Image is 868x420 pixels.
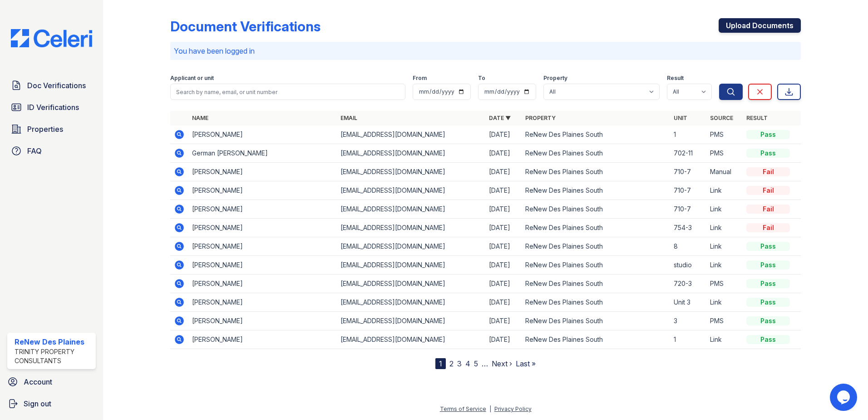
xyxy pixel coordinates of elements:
[489,115,511,121] a: Date ▼
[337,219,485,237] td: [EMAIL_ADDRESS][DOMAIN_NAME]
[337,200,485,219] td: [EMAIL_ADDRESS][DOMAIN_NAME]
[670,125,706,144] td: 1
[188,256,337,275] td: [PERSON_NAME]
[188,144,337,163] td: German [PERSON_NAME]
[7,98,96,116] a: ID Verifications
[27,145,42,156] span: FAQ
[706,312,743,330] td: PMS
[492,359,512,368] a: Next ›
[188,181,337,200] td: [PERSON_NAME]
[478,75,485,82] label: To
[340,115,357,121] a: Email
[670,256,706,275] td: studio
[522,144,670,163] td: ReNew Des Plaines South
[188,219,337,237] td: [PERSON_NAME]
[670,219,706,237] td: 754-3
[706,125,743,144] td: PMS
[525,115,556,121] a: Property
[706,219,743,237] td: Link
[27,80,86,91] span: Doc Verifications
[7,76,96,95] a: Doc Verifications
[746,316,790,325] div: Pass
[188,200,337,219] td: [PERSON_NAME]
[670,181,706,200] td: 710-7
[337,237,485,256] td: [EMAIL_ADDRESS][DOMAIN_NAME]
[188,163,337,181] td: [PERSON_NAME]
[188,293,337,312] td: [PERSON_NAME]
[746,242,790,251] div: Pass
[746,130,790,139] div: Pass
[485,293,522,312] td: [DATE]
[706,237,743,256] td: Link
[337,275,485,293] td: [EMAIL_ADDRESS][DOMAIN_NAME]
[485,200,522,219] td: [DATE]
[27,124,63,135] span: Properties
[706,293,743,312] td: Link
[337,163,485,181] td: [EMAIL_ADDRESS][DOMAIN_NAME]
[670,330,706,349] td: 1
[485,125,522,144] td: [DATE]
[522,200,670,219] td: ReNew Des Plaines South
[482,358,488,369] span: …
[192,115,208,121] a: Name
[674,115,687,121] a: Unit
[485,163,522,181] td: [DATE]
[4,29,99,47] img: CE_Logo_Blue-a8612792a0a2168367f1c8372b55b34899dd931a85d93a1a3d3e32e68fde9ad4.png
[746,298,790,307] div: Pass
[670,275,706,293] td: 720-3
[440,405,486,412] a: Terms of Service
[337,256,485,275] td: [EMAIL_ADDRESS][DOMAIN_NAME]
[485,312,522,330] td: [DATE]
[485,181,522,200] td: [DATE]
[746,149,790,158] div: Pass
[706,200,743,219] td: Link
[494,405,532,412] a: Privacy Policy
[337,312,485,330] td: [EMAIL_ADDRESS][DOMAIN_NAME]
[543,75,567,82] label: Property
[15,347,92,365] div: Trinity Property Consultants
[670,312,706,330] td: 3
[485,275,522,293] td: [DATE]
[174,45,797,56] p: You have been logged in
[746,167,790,176] div: Fail
[670,200,706,219] td: 710-7
[706,144,743,163] td: PMS
[667,75,684,82] label: Result
[337,330,485,349] td: [EMAIL_ADDRESS][DOMAIN_NAME]
[706,275,743,293] td: PMS
[485,256,522,275] td: [DATE]
[465,359,470,368] a: 4
[746,260,790,270] div: Pass
[746,205,790,214] div: Fail
[706,330,743,349] td: Link
[7,120,96,138] a: Properties
[522,256,670,275] td: ReNew Des Plaines South
[4,395,99,413] button: Sign out
[670,237,706,256] td: 8
[24,398,51,409] span: Sign out
[485,144,522,163] td: [DATE]
[337,125,485,144] td: [EMAIL_ADDRESS][DOMAIN_NAME]
[830,384,859,411] iframe: chat widget
[337,293,485,312] td: [EMAIL_ADDRESS][DOMAIN_NAME]
[746,335,790,344] div: Pass
[746,186,790,195] div: Fail
[170,75,214,82] label: Applicant or unit
[188,275,337,293] td: [PERSON_NAME]
[522,237,670,256] td: ReNew Des Plaines South
[188,237,337,256] td: [PERSON_NAME]
[27,102,79,113] span: ID Verifications
[670,293,706,312] td: Unit 3
[485,330,522,349] td: [DATE]
[24,376,52,387] span: Account
[435,358,446,369] div: 1
[4,373,99,391] a: Account
[188,312,337,330] td: [PERSON_NAME]
[15,336,92,347] div: ReNew Des Plaines
[522,312,670,330] td: ReNew Des Plaines South
[522,125,670,144] td: ReNew Des Plaines South
[746,115,768,121] a: Result
[706,181,743,200] td: Link
[522,181,670,200] td: ReNew Des Plaines South
[337,144,485,163] td: [EMAIL_ADDRESS][DOMAIN_NAME]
